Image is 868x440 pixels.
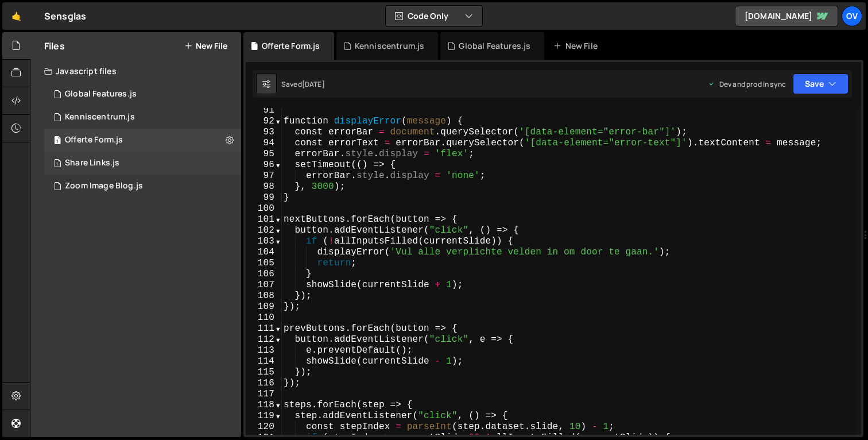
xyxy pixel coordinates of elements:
[246,334,282,345] div: 112
[246,269,282,280] div: 106
[184,41,227,51] button: New File
[246,422,282,433] div: 120
[281,79,325,89] div: Saved
[246,225,282,236] div: 102
[246,138,282,149] div: 94
[246,302,282,312] div: 109
[54,137,61,146] span: 1
[246,149,282,160] div: 95
[246,127,282,138] div: 93
[246,214,282,225] div: 101
[302,79,325,89] div: [DATE]
[355,40,425,52] div: Kenniscentrum.js
[246,411,282,422] div: 119
[246,105,282,116] div: 91
[44,40,65,52] h2: Files
[65,158,119,168] div: Share Links.js
[30,60,241,83] div: Javascript files
[246,182,282,192] div: 98
[246,116,282,127] div: 92
[735,6,838,26] a: [DOMAIN_NAME]
[262,40,320,52] div: Offerte Form.js
[44,106,241,129] div: 15490/40893.js
[246,160,282,171] div: 96
[246,345,282,356] div: 113
[246,367,282,378] div: 115
[246,203,282,214] div: 100
[246,312,282,323] div: 110
[246,171,282,182] div: 97
[65,112,135,122] div: Kenniscentrum.js
[386,6,482,26] button: Code Only
[2,2,30,30] a: 🤙
[246,400,282,411] div: 118
[553,40,602,52] div: New File
[65,89,137,99] div: Global Features.js
[246,258,282,269] div: 105
[246,378,282,389] div: 116
[54,160,61,169] span: 1
[246,192,282,203] div: 99
[459,40,530,52] div: Global Features.js
[44,83,241,106] div: 15490/40875.js
[246,291,282,302] div: 108
[246,280,282,291] div: 107
[842,6,862,26] a: Ov
[44,175,241,198] div: 15490/44527.js
[44,9,86,23] div: Sensglas
[65,135,123,145] div: Offerte Form.js
[793,74,848,94] button: Save
[246,247,282,258] div: 104
[246,356,282,367] div: 114
[708,79,786,89] div: Dev and prod in sync
[44,152,241,175] div: 15490/44023.js
[44,129,241,152] div: 15490/42494.js
[65,181,143,191] div: Zoom Image Blog.js
[246,323,282,334] div: 111
[246,389,282,400] div: 117
[246,236,282,247] div: 103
